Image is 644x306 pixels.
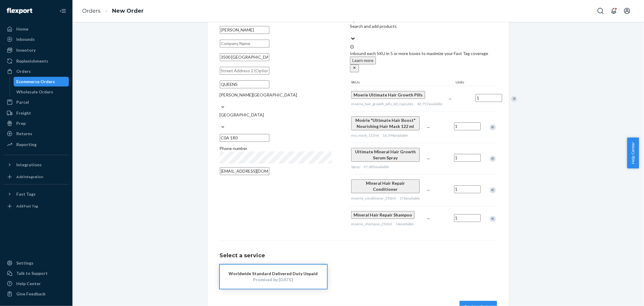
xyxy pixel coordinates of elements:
span: 43,757 available [417,102,442,106]
a: Returns [4,129,69,138]
div: Give Feedback [16,291,46,297]
h1: Select a service [220,253,497,259]
button: Open notifications [608,5,620,17]
a: Reporting [4,140,69,149]
a: Home [4,24,69,34]
div: Remove Item [490,216,496,222]
input: Quantity [454,122,481,130]
input: ZIP Code [220,134,269,142]
div: Search and add products [350,23,497,29]
div: Ecommerce Orders [17,79,55,85]
a: Help Center [4,279,69,288]
div: Replenishments [16,58,48,64]
span: moerie_hair_growth_pills_60_capsules [351,102,413,106]
button: Integrations [4,160,69,170]
input: Quantity [454,154,481,162]
input: [PERSON_NAME][GEOGRAPHIC_DATA] [220,98,220,104]
button: Open account menu [621,5,633,17]
button: Moerie Ultimate Hair Growth Pills [351,91,425,99]
div: Remove Item [490,124,496,130]
span: Spray [351,164,360,169]
a: Replenishments [4,56,69,66]
input: Quantity [454,185,481,193]
a: Orders [4,67,69,76]
input: First & Last Name [220,26,269,34]
div: Home [16,26,28,32]
button: Mineral Hair Repair Conditioner [351,179,419,193]
span: — [448,96,452,101]
div: Prep [16,120,26,126]
ol: breadcrumbs [77,2,149,20]
span: Mineral Hair Repair Shampoo [354,212,412,217]
a: Ecommerce Orders [14,77,69,86]
span: 16,594 available [383,133,408,138]
span: 14 available [396,222,414,226]
div: Remove Item [490,187,496,193]
span: Phone number [220,146,248,151]
input: Quantity [476,94,502,102]
span: Moérie "Ultimate Hair Boost" Nourishing Hair Mask 122 ml [355,118,415,129]
div: Wholesale Orders [17,89,53,95]
span: moerie_conditioner_250ml [351,196,396,200]
div: Add Fast Tag [16,203,38,209]
button: Learn more [350,57,376,64]
a: Settings [4,258,69,268]
span: Moerie Ultimate Hair Growth Pills [354,92,423,97]
input: Email (Only Required for International) [220,167,269,175]
div: Reporting [16,142,37,148]
button: Ultimate Mineral Hair Growth Serum Spray [351,148,419,162]
div: Settings [16,260,34,266]
span: — [427,156,431,161]
a: New Order [112,8,144,14]
div: Help Center [16,281,41,287]
input: Street Address [220,53,269,61]
div: Freight [16,110,31,116]
button: Worldwide Standard Delivered Duty UnpaidPromised by [DATE] [220,265,327,289]
div: Integrations [16,162,42,168]
span: moerie_shampoo_250ml [351,222,392,226]
div: [PERSON_NAME][GEOGRAPHIC_DATA] [220,92,332,98]
div: Promised by [DATE] [229,277,318,283]
a: Talk to Support [4,269,69,278]
button: Open Search Box [594,5,607,17]
div: Inbounds [16,36,35,42]
span: — [427,187,431,193]
div: Worldwide Standard Delivered Duty Unpaid [229,271,318,277]
button: Help Center [627,138,639,168]
a: Inbounds [4,34,69,44]
span: 37,685 available [364,164,389,169]
a: Add Integration [4,172,69,182]
span: — [427,216,431,221]
span: — [427,125,431,130]
a: Inventory [4,45,69,55]
div: Units [455,80,482,86]
img: Flexport logo [7,8,32,14]
input: Quantity [454,214,481,222]
div: Add Integration [16,174,43,179]
a: Orders [82,8,101,14]
div: Inventory [16,47,36,53]
a: Freight [4,108,69,118]
input: Street Address 2 (Optional) [220,67,269,75]
input: Company Name [220,40,269,47]
a: Add Fast Tag [4,201,69,211]
a: Parcel [4,97,69,107]
span: 176 available [399,196,420,200]
input: City [220,80,269,88]
div: Inbound each SKU in 5 or more boxes to maximize your Fast Tag coverage [350,44,497,72]
div: SKUs [350,80,454,86]
div: Remove Item [511,96,517,102]
button: Fast Tags [4,189,69,199]
div: [GEOGRAPHIC_DATA] [220,112,332,118]
span: Ultimate Mineral Hair Growth Serum Spray [355,149,416,160]
span: mo_mask_122ml [351,133,379,138]
span: Mineral Hair Repair Conditioner [366,181,405,192]
a: Prep [4,119,69,128]
div: Talk to Support [16,270,48,276]
button: Close Navigation [57,5,69,17]
button: Mineral Hair Repair Shampoo [351,211,415,219]
div: Parcel [16,99,29,105]
div: Remove Item [490,156,496,162]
